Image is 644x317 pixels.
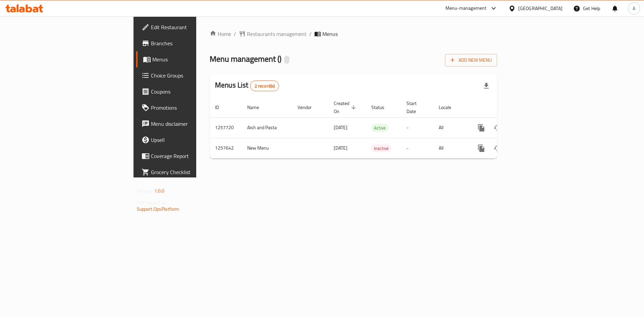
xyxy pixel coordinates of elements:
[489,140,505,156] button: Change Status
[136,35,241,51] a: Branches
[445,54,497,66] button: Add New Menu
[242,138,292,158] td: New Menu
[154,187,165,195] span: 1.0.0
[250,81,279,91] div: Total records count
[371,124,388,132] div: Active
[439,103,460,111] span: Locale
[309,30,312,38] li: /
[334,144,347,152] span: [DATE]
[210,97,543,159] table: enhanced table
[450,56,492,64] span: Add New Menu
[433,117,468,138] td: All
[518,5,562,12] div: [GEOGRAPHIC_DATA]
[136,51,241,67] a: Menus
[371,145,391,152] span: Inactive
[322,30,338,38] span: Menus
[151,168,236,176] span: Grocery Checklist
[401,117,433,138] td: -
[215,80,279,91] h2: Menus List
[473,120,489,136] button: more
[334,99,358,115] span: Created On
[407,99,425,115] span: Start Date
[247,103,268,111] span: Name
[151,152,236,160] span: Coverage Report
[371,103,393,111] span: Status
[136,148,241,164] a: Coverage Report
[239,30,307,38] a: Restaurants management
[401,138,433,158] td: -
[445,4,487,12] div: Menu-management
[136,19,241,35] a: Edit Restaurant
[151,23,236,31] span: Edit Restaurant
[151,71,236,80] span: Choice Groups
[473,140,489,156] button: more
[478,78,494,94] div: Export file
[210,51,281,66] span: Menu management ( )
[136,67,241,84] a: Choice Groups
[151,88,236,96] span: Coupons
[137,205,179,213] a: Support.OpsPlatform
[247,30,307,38] span: Restaurants management
[633,5,635,12] span: A
[152,55,236,63] span: Menus
[210,30,497,38] nav: breadcrumb
[137,198,168,207] span: Get support on:
[136,116,241,132] a: Menu disclaimer
[433,138,468,158] td: All
[136,132,241,148] a: Upsell
[371,124,388,132] span: Active
[136,100,241,116] a: Promotions
[151,39,236,47] span: Branches
[468,97,543,118] th: Actions
[151,136,236,144] span: Upsell
[298,103,320,111] span: Vendor
[137,187,153,195] span: Version:
[242,117,292,138] td: Aish and Pasta
[371,144,391,152] div: Inactive
[489,120,505,136] button: Change Status
[151,120,236,128] span: Menu disclaimer
[136,164,241,180] a: Grocery Checklist
[334,123,347,132] span: [DATE]
[151,104,236,112] span: Promotions
[215,103,228,111] span: ID
[136,84,241,100] a: Coupons
[251,83,279,89] span: 2 record(s)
